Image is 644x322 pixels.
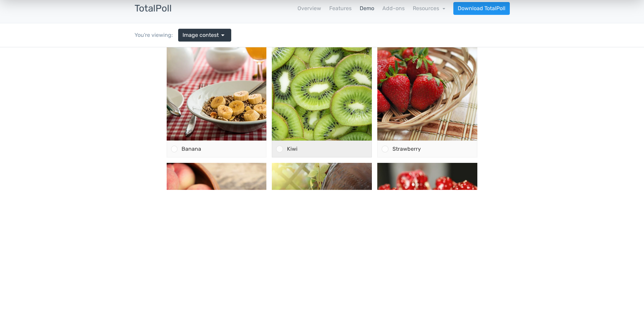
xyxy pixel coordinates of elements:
[135,31,178,39] div: You're viewing:
[135,3,172,14] h3: TotalPoll
[178,29,231,42] a: Image contest arrow_drop_down
[329,4,352,13] a: Features
[219,31,227,39] span: arrow_drop_down
[382,4,405,13] a: Add-ons
[287,98,297,105] span: Kiwi
[377,116,477,216] img: pomegranate-196800_1920-500x500.jpg
[272,116,372,216] img: apple-1776744_1920-500x500.jpg
[167,116,267,216] img: peach-3314679_1920-500x500.jpg
[392,98,421,105] span: Strawberry
[413,5,445,11] a: Resources
[182,98,201,105] span: Banana
[453,2,510,15] a: Download TotalPoll
[183,31,219,39] span: Image contest
[360,4,374,13] a: Demo
[297,4,321,13] a: Overview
